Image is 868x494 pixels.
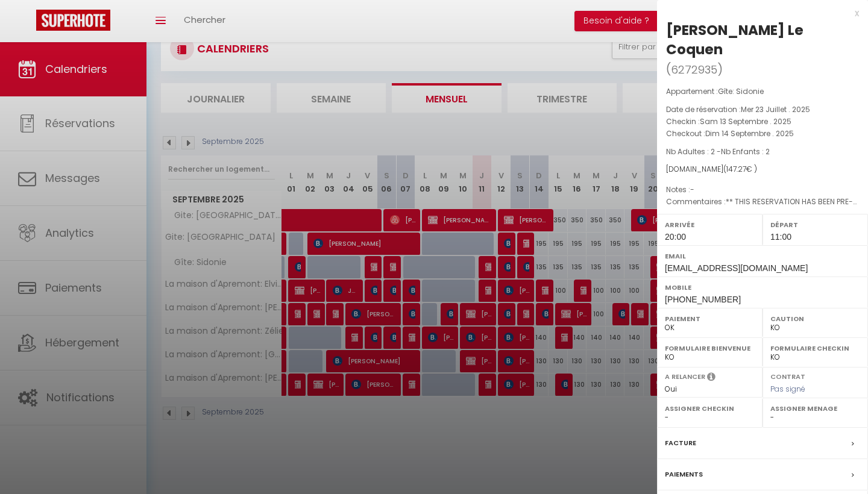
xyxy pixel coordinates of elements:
[665,295,741,304] span: [PHONE_NUMBER]
[665,468,703,481] label: Paiements
[770,232,791,242] span: 11:00
[705,128,794,139] span: Dim 14 Septembre . 2025
[665,250,860,262] label: Email
[666,146,770,157] span: Nb Adultes : 2 -
[770,384,805,394] span: Pas signé
[770,219,860,231] label: Départ
[666,164,859,175] div: [DOMAIN_NAME]
[665,402,755,414] label: Assigner Checkin
[666,128,859,140] p: Checkout :
[665,281,860,293] label: Mobile
[666,20,859,59] div: [PERSON_NAME] Le Coquen
[665,437,696,449] label: Facture
[666,104,859,116] p: Date de réservation :
[665,219,755,231] label: Arrivée
[723,164,757,174] span: ( € )
[665,372,705,382] label: A relancer
[666,196,859,208] p: Commentaires :
[665,342,755,354] label: Formulaire Bienvenue
[770,402,860,414] label: Assigner Menage
[718,86,764,96] span: Gîte: Sidonie
[665,313,755,325] label: Paiement
[707,372,715,385] i: Sélectionner OUI si vous souhaiter envoyer les séquences de messages post-checkout
[666,61,723,78] span: ( )
[665,263,808,273] span: [EMAIL_ADDRESS][DOMAIN_NAME]
[700,116,791,127] span: Sam 13 Septembre . 2025
[657,6,859,20] div: x
[10,5,46,41] button: Ouvrir le widget de chat LiveChat
[817,440,859,485] iframe: Chat
[671,62,717,77] span: 6272935
[666,86,859,98] p: Appartement :
[770,342,860,354] label: Formulaire Checkin
[770,372,805,380] label: Contrat
[665,232,686,242] span: 20:00
[666,184,859,196] p: Notes :
[721,146,770,157] span: Nb Enfants : 2
[741,104,810,114] span: Mer 23 Juillet . 2025
[666,116,859,128] p: Checkin :
[726,164,746,174] span: 147.27
[770,313,860,325] label: Caution
[690,184,694,195] span: -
